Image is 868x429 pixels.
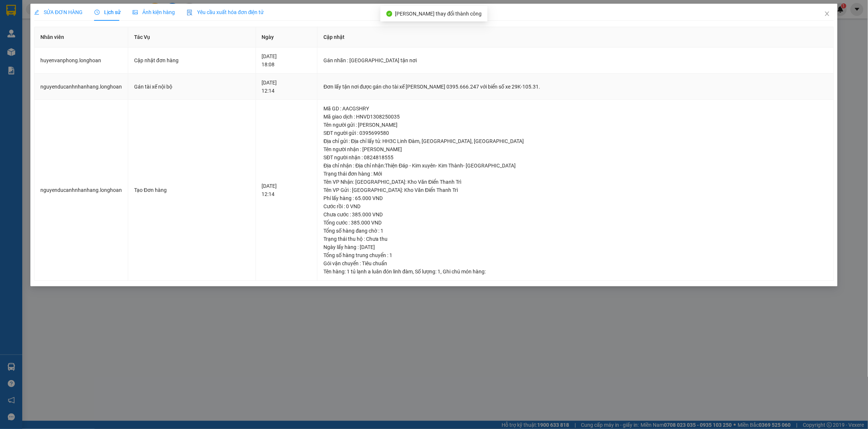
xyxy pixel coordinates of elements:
div: Mã giao dịch : HNVD1308250035 [323,113,828,121]
div: Trạng thái thu hộ : Chưa thu [323,235,828,243]
div: Ngày lấy hàng : [DATE] [323,243,828,251]
span: clock-circle [94,10,100,15]
span: edit [34,10,39,15]
div: Tên người nhận : [PERSON_NAME] [323,145,828,153]
button: Close [817,4,838,24]
img: icon [187,10,193,16]
div: [DATE] 12:14 [262,79,312,95]
div: Mã GD : AACGSHRY [323,104,828,113]
div: Địa chỉ nhận : Địa chỉ nhận:Thiện Đáp - Kim xuyên- Kim Thành- [GEOGRAPHIC_DATA] [323,162,828,170]
span: Ảnh kiện hàng [133,9,175,15]
div: Trạng thái đơn hàng : Mới [323,170,828,178]
span: check-circle [386,11,392,17]
th: Cập nhật [317,27,834,47]
div: Tên hàng: , Số lượng: , Ghi chú món hàng: [323,267,828,276]
div: Cập nhật đơn hàng [134,56,250,64]
div: Phí lấy hàng : 65.000 VND [323,194,828,202]
th: Tác Vụ [128,27,256,47]
span: close [824,11,830,17]
span: [PERSON_NAME] thay đổi thành công [395,11,482,17]
span: 1 [438,269,440,275]
div: [DATE] 18:08 [262,52,312,69]
div: Địa chỉ gửi : Địa chỉ lấy tủ: HH3C Linh Đàm, [GEOGRAPHIC_DATA], [GEOGRAPHIC_DATA] [323,137,828,145]
div: Tên VP Gửi : [GEOGRAPHIC_DATA]: Kho Văn Điển Thanh Trì [323,186,828,194]
div: SĐT người gửi : 0395699580 [323,129,828,137]
span: SỬA ĐƠN HÀNG [34,9,83,15]
span: Yêu cầu xuất hóa đơn điện tử [187,9,264,15]
div: Tổng số hàng đang chờ : 1 [323,227,828,235]
span: Lịch sử [94,9,121,15]
th: Nhân viên [34,27,128,47]
div: Gán tài xế nội bộ [134,83,250,91]
div: Tạo Đơn hàng [134,186,250,194]
div: Tên người gửi : [PERSON_NAME] [323,121,828,129]
div: Tổng cước : 385.000 VND [323,219,828,227]
div: [DATE] 12:14 [262,182,312,198]
td: nguyenducanhnhanhang.longhoan [34,100,128,281]
div: Cước rồi : 0 VND [323,202,828,210]
span: picture [133,10,138,15]
div: Chưa cước : 385.000 VND [323,210,828,219]
div: Tổng số hàng trung chuyển : 1 [323,251,828,259]
div: Gán nhãn : [GEOGRAPHIC_DATA] tận nơi [323,56,828,64]
span: 1 tủ lạnh a luân đón linh đàm [347,269,413,275]
div: Đơn lấy tận nơi được gán cho tài xế [PERSON_NAME] 0395.666.247 với biển số xe 29K-105.31. [323,83,828,91]
td: nguyenducanhnhanhang.longhoan [34,74,128,100]
td: huyenvanphong.longhoan [34,47,128,74]
th: Ngày [256,27,318,47]
div: SĐT người nhận : 0824818555 [323,153,828,162]
div: Tên VP Nhận: [GEOGRAPHIC_DATA]: Kho Văn Điển Thanh Trì [323,178,828,186]
div: Gói vận chuyển : Tiêu chuẩn [323,259,828,267]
